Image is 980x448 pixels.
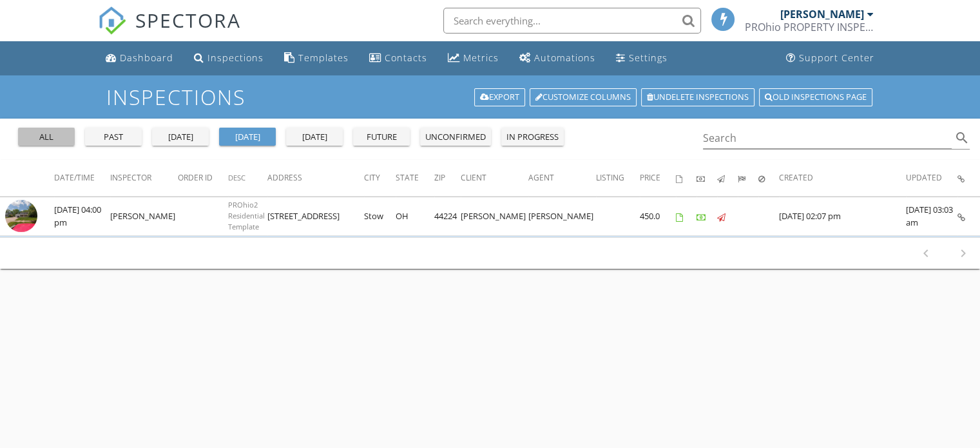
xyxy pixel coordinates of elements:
[596,172,624,183] span: Listing
[364,46,432,70] a: Contacts
[267,160,364,196] th: Address: Not sorted.
[717,160,738,196] th: Published: Not sorted.
[98,17,241,44] a: SPECTORA
[364,172,380,183] span: City
[629,52,668,64] div: Settings
[110,160,178,196] th: Inspector: Not sorted.
[758,160,779,196] th: Canceled: Not sorted.
[434,160,461,196] th: Zip: Not sorted.
[207,52,264,64] div: Inspections
[954,130,970,146] i: search
[267,197,364,236] td: [STREET_ADDRESS]
[434,197,461,236] td: 44224
[23,131,70,144] div: all
[135,6,241,34] span: SPECTORA
[534,52,595,64] div: Automations
[178,172,213,183] span: Order ID
[443,46,504,70] a: Metrics
[640,160,676,196] th: Price: Not sorted.
[528,197,596,236] td: [PERSON_NAME]
[152,128,209,146] button: [DATE]
[85,128,142,146] button: past
[461,172,486,183] span: Client
[298,52,349,64] div: Templates
[474,88,525,106] a: Export
[385,52,427,64] div: Contacts
[396,160,434,196] th: State: Not sorted.
[189,46,269,70] a: Inspections
[396,172,419,183] span: State
[530,88,637,106] a: Customize Columns
[780,8,864,21] div: [PERSON_NAME]
[353,128,410,146] button: future
[779,172,813,183] span: Created
[596,160,640,196] th: Listing: Not sorted.
[224,131,271,144] div: [DATE]
[286,128,343,146] button: [DATE]
[90,131,137,144] div: past
[54,160,110,196] th: Date/Time: Not sorted.
[396,197,434,236] td: OH
[906,197,957,236] td: [DATE] 03:03 am
[781,46,879,70] a: Support Center
[425,131,486,144] div: unconfirmed
[640,172,660,183] span: Price
[697,160,717,196] th: Paid: Not sorted.
[219,128,276,146] button: [DATE]
[641,88,754,106] a: Undelete inspections
[178,160,228,196] th: Order ID: Not sorted.
[420,128,491,146] button: unconfirmed
[528,172,554,183] span: Agent
[110,172,151,183] span: Inspector
[358,131,405,144] div: future
[157,131,204,144] div: [DATE]
[228,160,267,196] th: Desc: Not sorted.
[279,46,354,70] a: Templates
[676,160,697,196] th: Agreements signed: Not sorted.
[98,6,126,35] img: The Best Home Inspection Software - Spectora
[463,52,499,64] div: Metrics
[364,197,396,236] td: Stow
[461,197,528,236] td: [PERSON_NAME]
[228,200,265,231] span: PROhio2 Residential Template
[759,88,872,106] a: Old inspections page
[228,173,245,182] span: Desc
[120,52,173,64] div: Dashboard
[514,46,600,70] a: Automations (Basic)
[611,46,673,70] a: Settings
[18,128,75,146] button: all
[291,131,338,144] div: [DATE]
[957,160,980,196] th: Inspection Details: Not sorted.
[779,160,906,196] th: Created: Not sorted.
[799,52,874,64] div: Support Center
[738,160,758,196] th: Submitted: Not sorted.
[640,197,676,236] td: 450.0
[54,172,95,183] span: Date/Time
[506,131,559,144] div: in progress
[110,197,178,236] td: [PERSON_NAME]
[5,200,37,232] img: streetview
[443,8,701,34] input: Search everything...
[267,172,302,183] span: Address
[501,128,564,146] button: in progress
[461,160,528,196] th: Client: Not sorted.
[906,172,942,183] span: Updated
[779,197,906,236] td: [DATE] 02:07 pm
[906,160,957,196] th: Updated: Not sorted.
[106,86,874,108] h1: Inspections
[745,21,874,34] div: PROhio PROPERTY INSPECTIONS
[101,46,178,70] a: Dashboard
[528,160,596,196] th: Agent: Not sorted.
[703,128,952,149] input: Search
[54,197,110,236] td: [DATE] 04:00 pm
[434,172,445,183] span: Zip
[364,160,396,196] th: City: Not sorted.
